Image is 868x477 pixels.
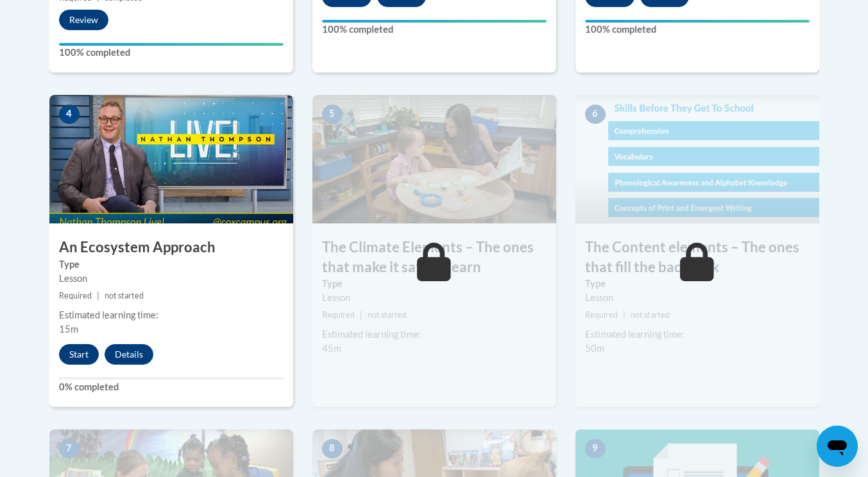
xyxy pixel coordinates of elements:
[585,310,618,320] span: Required
[59,257,284,272] label: Type
[59,324,78,334] span: 15m
[59,46,284,60] label: 100% completed
[312,95,556,223] img: Course Image
[59,380,284,394] label: 0% completed
[322,310,355,320] span: Required
[585,105,606,124] span: 6
[575,95,819,223] img: Course Image
[59,10,108,30] button: Review
[59,43,284,46] div: Your progress
[97,291,99,300] span: |
[631,310,670,320] span: not started
[322,291,547,305] div: Lesson
[817,426,858,467] iframe: Button to launch messaging window
[322,343,341,354] span: 45m
[59,272,284,286] div: Lesson
[49,238,293,257] h3: An Ecosystem Approach
[322,22,547,37] label: 100% completed
[585,439,606,458] span: 9
[322,439,343,458] span: 8
[59,105,80,124] span: 4
[322,20,547,22] div: Your progress
[322,327,547,342] div: Estimated learning time:
[59,344,99,365] button: Start
[360,310,362,320] span: |
[585,277,810,291] label: Type
[59,439,80,458] span: 7
[59,291,92,300] span: Required
[59,308,284,322] div: Estimated learning time:
[575,238,819,277] h3: The Content elements – The ones that fill the backpack
[312,238,556,277] h3: The Climate Elements – The ones that make it safe to learn
[105,344,153,365] button: Details
[623,310,625,320] span: |
[585,20,810,22] div: Your progress
[322,105,343,124] span: 5
[49,95,293,223] img: Course Image
[105,291,144,300] span: not started
[585,291,810,305] div: Lesson
[585,22,810,37] label: 100% completed
[368,310,407,320] span: not started
[585,327,810,342] div: Estimated learning time:
[322,277,547,291] label: Type
[585,343,604,354] span: 50m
